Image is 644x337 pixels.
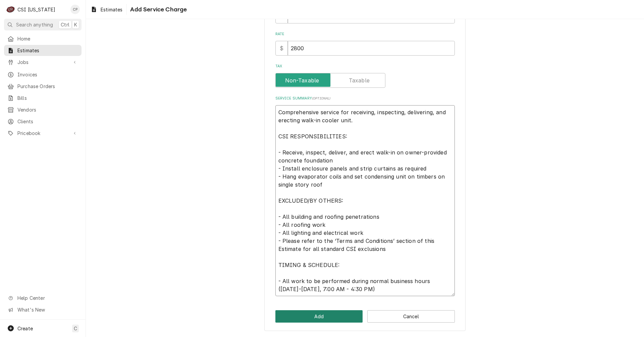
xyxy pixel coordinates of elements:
span: Pricebook [17,130,68,137]
button: Search anythingCtrlK [4,19,82,30]
span: Search anything [16,21,53,28]
a: Go to Help Center [4,292,82,304]
div: C [6,5,15,14]
span: Estimates [101,6,122,13]
span: ( optional ) [312,96,331,100]
label: Rate [275,31,455,37]
a: Purchase Orders [4,81,82,92]
span: Jobs [17,59,68,66]
span: Vendors [17,106,78,113]
span: Add Service Charge [128,5,187,14]
span: Help Center [17,294,77,301]
a: Invoices [4,69,82,80]
span: What's New [17,306,77,313]
span: C [74,325,77,332]
label: Tax [275,64,455,69]
div: CP [70,5,80,14]
div: CSI [US_STATE] [17,6,55,13]
a: Bills [4,92,82,104]
a: Estimates [88,4,125,15]
div: $ [275,41,288,56]
div: Button Group Row [275,310,455,323]
span: Clients [17,118,78,125]
span: Ctrl [61,21,69,28]
div: CSI Kentucky's Avatar [6,5,15,14]
a: Home [4,33,82,44]
div: [object Object] [275,31,455,55]
label: Service Summary [275,96,455,101]
a: Vendors [4,104,82,115]
div: Tax [275,64,455,87]
button: Add [275,310,363,323]
textarea: Comprehensive service for receiving, inspecting, delivering, and erecting walk-in cooler unit. CS... [275,105,455,296]
a: Go to Jobs [4,57,82,68]
a: Estimates [4,45,82,56]
div: Service Summary [275,96,455,296]
button: Cancel [367,310,455,323]
span: Invoices [17,71,78,78]
a: Clients [4,116,82,127]
div: Craig Pierce's Avatar [70,5,80,14]
span: Create [17,326,33,331]
a: Go to What's New [4,304,82,315]
span: Purchase Orders [17,83,78,90]
div: Button Group [275,310,455,323]
span: Home [17,35,78,42]
span: K [74,21,77,28]
span: Bills [17,94,78,102]
span: Estimates [17,47,78,54]
a: Go to Pricebook [4,128,82,139]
